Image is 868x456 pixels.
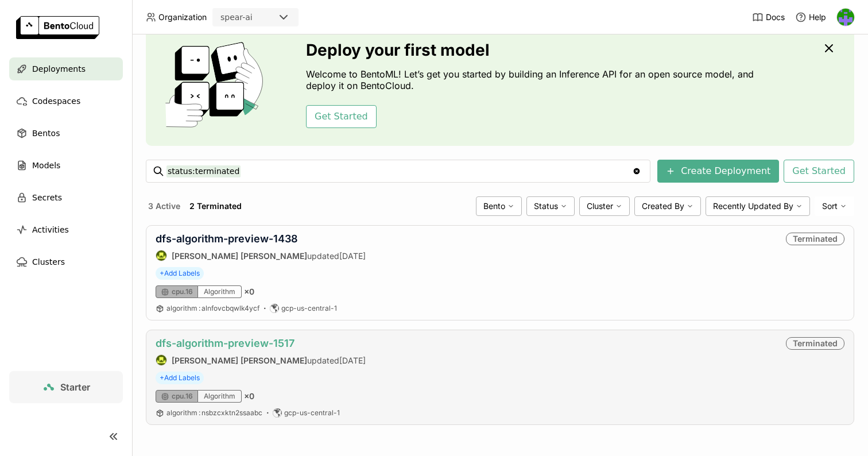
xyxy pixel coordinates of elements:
span: gcp-us-central-1 [284,408,340,418]
img: Joseph Obeid [837,9,854,26]
img: Jian Shen Yap [156,250,166,261]
span: +Add Labels [156,372,204,384]
div: updated [156,354,366,366]
button: Get Started [306,105,377,128]
span: algorithm nsbzcxktn2ssaabc [166,408,262,417]
span: algorithm alnfovcbqwlk4ycf [166,304,259,312]
p: Welcome to BentoML! Let’s get you started by building an Inference API for an open source model, ... [306,68,759,91]
div: Algorithm [198,390,242,403]
span: Sort [822,201,838,211]
span: gcp-us-central-1 [281,304,337,313]
div: Terminated [786,337,844,350]
input: Search [166,162,632,180]
span: Created By [642,201,684,211]
a: algorithm:nsbzcxktn2ssaabc [166,408,262,418]
div: Sort [815,196,854,216]
div: Bento [476,196,522,216]
span: × 0 [244,391,254,401]
span: Docs [766,12,785,22]
button: Get Started [784,160,854,183]
div: Terminated [786,233,844,245]
div: Recently Updated By [706,196,810,216]
input: Selected spear-ai. [254,12,255,24]
span: Cluster [587,201,613,211]
a: dfs-algorithm-preview-1517 [156,337,294,349]
span: : [199,304,200,312]
span: : [199,408,200,417]
a: Starter [9,371,123,403]
img: Jian Shen Yap [156,355,166,365]
span: × 0 [244,287,254,297]
div: Help [795,11,826,23]
a: Codespaces [9,90,123,113]
span: [DATE] [339,251,366,261]
strong: [PERSON_NAME] [PERSON_NAME] [172,355,307,365]
span: Organization [158,12,207,22]
span: cpu.16 [172,287,193,296]
span: Recently Updated By [713,201,793,211]
h3: Deploy your first model [306,41,759,59]
div: Created By [634,196,701,216]
span: Starter [60,381,90,393]
button: Create Deployment [657,160,779,183]
span: cpu.16 [172,392,193,401]
a: algorithm:alnfovcbqwlk4ycf [166,304,259,313]
div: Cluster [579,196,630,216]
a: Secrets [9,186,123,209]
div: spear-ai [220,11,253,23]
button: 2 Terminated [187,199,244,214]
div: Status [526,196,575,216]
img: logo [16,16,99,39]
strong: [PERSON_NAME] [PERSON_NAME] [172,251,307,261]
span: [DATE] [339,355,366,365]
a: Clusters [9,250,123,273]
span: Activities [32,223,69,237]
span: +Add Labels [156,267,204,280]
span: Models [32,159,60,172]
a: Models [9,154,123,177]
span: Status [534,201,558,211]
img: cover onboarding [155,41,278,127]
a: Docs [752,11,785,23]
span: Bento [483,201,505,211]
span: Codespaces [32,94,80,108]
div: Algorithm [198,285,242,298]
a: dfs-algorithm-preview-1438 [156,233,298,245]
span: Clusters [32,255,65,269]
div: updated [156,250,366,261]
span: Secrets [32,191,62,204]
a: Deployments [9,57,123,80]
span: Deployments [32,62,86,76]
span: Help [809,12,826,22]
span: Bentos [32,126,60,140]
button: 3 Active [146,199,183,214]
svg: Clear value [632,167,641,176]
a: Bentos [9,122,123,145]
a: Activities [9,218,123,241]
